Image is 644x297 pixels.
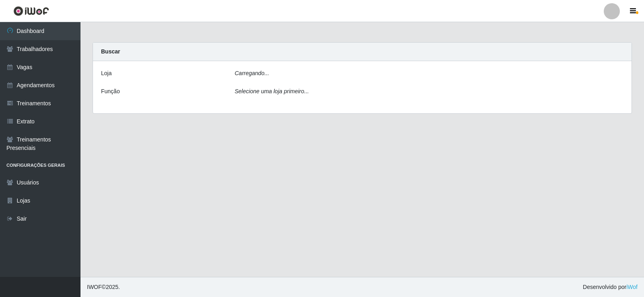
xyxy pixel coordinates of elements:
label: Loja [101,69,111,78]
label: Função [101,87,120,96]
img: CoreUI Logo [13,6,49,16]
span: IWOF [87,284,102,290]
i: Carregando... [235,70,269,76]
strong: Buscar [101,48,120,55]
span: © 2025 . [87,283,120,291]
a: iWof [626,284,638,290]
i: Selecione uma loja primeiro... [235,88,309,94]
span: Desenvolvido por [583,283,638,291]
